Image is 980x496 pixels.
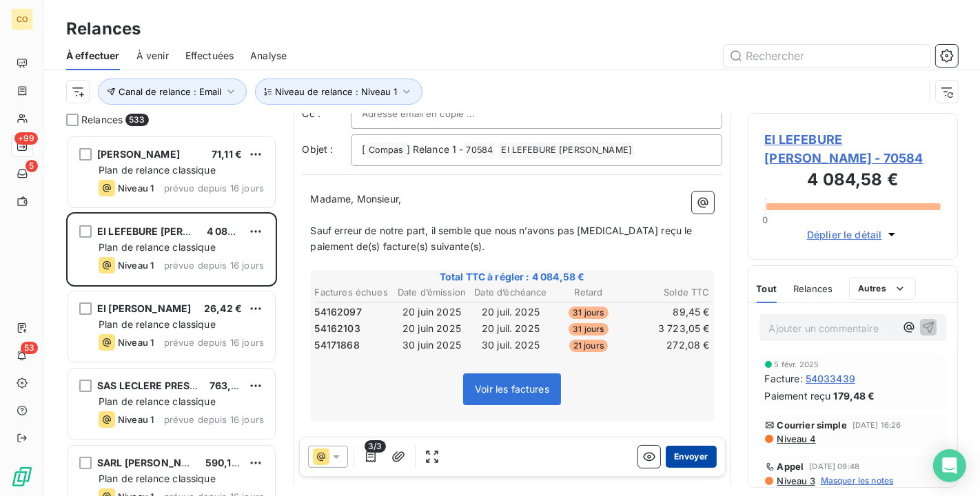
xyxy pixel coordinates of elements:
[315,338,360,352] span: 54171868
[765,389,831,403] span: Paiement reçu
[777,461,804,472] span: Appel
[164,183,264,194] span: prévue depuis 16 jours
[25,160,38,172] span: 5
[311,193,402,205] span: Madame, Monsieur,
[315,322,360,335] span: 54162103
[393,304,470,320] td: 20 juin 2025
[393,285,470,300] th: Date d’émission
[118,337,154,348] span: Niveau 1
[118,414,154,425] span: Niveau 1
[777,420,847,431] span: Courrier simple
[821,475,894,487] span: Masquer les notes
[472,304,550,320] td: 20 juil. 2025
[314,285,392,300] th: Factures échues
[806,371,855,386] span: 54033439
[204,302,242,314] span: 26,42 €
[21,342,38,354] span: 53
[99,241,216,253] span: Plan de relance classique
[97,225,243,237] span: EI LEFEBURE [PERSON_NAME]
[118,260,154,271] span: Niveau 1
[627,304,710,320] td: 89,45 €
[164,260,264,271] span: prévue depuis 16 jours
[303,107,351,121] label: Cc :
[472,321,550,336] td: 20 juil. 2025
[757,283,777,294] span: Tout
[164,337,264,348] span: prévue depuis 16 jours
[765,167,941,195] h3: 4 084,58 €
[807,227,882,242] span: Déplier le détail
[569,307,608,319] span: 31 jours
[833,389,875,403] span: 179,48 €
[627,338,710,353] td: 272,08 €
[315,305,362,319] span: 54162097
[407,143,464,155] span: ] Relance 1 -
[475,383,549,395] span: Voir les factures
[212,148,242,160] span: 71,11 €
[118,183,154,194] span: Niveau 1
[210,380,253,391] span: 763,26 €
[393,321,470,336] td: 20 juin 2025
[14,132,38,145] span: +99
[365,440,385,453] span: 3/3
[499,143,634,158] span: EI LEFEBURE [PERSON_NAME]
[776,475,815,486] span: Niveau 3
[97,380,232,391] span: SAS LECLERE PRESTATIONS
[472,338,550,353] td: 30 juil. 2025
[11,8,33,30] div: CO
[119,86,221,97] span: Canal de relance : Email
[66,135,277,496] div: grid
[803,227,903,242] button: Déplier le détail
[776,433,816,444] span: Niveau 4
[125,114,148,126] span: 533
[164,414,264,425] span: prévue depuis 16 jours
[762,214,768,225] span: 0
[185,49,234,63] span: Effectuées
[775,360,819,369] span: 5 févr. 2025
[11,163,32,185] a: 5
[793,283,833,294] span: Relances
[666,446,716,468] button: Envoyer
[809,462,859,471] span: [DATE] 09:48
[207,225,260,237] span: 4 084,58 €
[363,103,511,124] input: Adresse email en copie ...
[933,449,966,482] div: Open Intercom Messenger
[393,338,470,353] td: 30 juin 2025
[97,302,191,314] span: EI [PERSON_NAME]
[465,143,496,158] span: 70584
[99,318,216,330] span: Plan de relance classique
[627,285,710,300] th: Solde TTC
[472,285,550,300] th: Date d’échéance
[81,113,123,127] span: Relances
[765,130,941,167] span: EI LEFEBURE [PERSON_NAME] - 70584
[136,49,169,63] span: À venir
[205,457,247,468] span: 590,14 €
[303,143,334,155] span: Objet :
[97,148,180,160] span: [PERSON_NAME]
[853,421,901,429] span: [DATE] 16:26
[627,321,710,336] td: 3 723,05 €
[97,457,207,468] span: SARL [PERSON_NAME]
[367,143,406,158] span: Compas
[311,225,695,252] span: Sauf erreur de notre part, il semble que nous n’avons pas [MEDICAL_DATA] reçu le paiement de(s) f...
[11,466,33,488] img: Logo LeanPay
[313,270,712,284] span: Total TTC à régler : 4 084,58 €
[66,17,141,41] h3: Relances
[250,49,287,63] span: Analyse
[99,473,216,484] span: Plan de relance classique
[98,79,247,105] button: Canal de relance : Email
[363,143,366,155] span: [
[255,79,422,105] button: Niveau de relance : Niveau 1
[66,49,120,63] span: À effectuer
[849,278,916,300] button: Autres
[275,86,397,97] span: Niveau de relance : Niveau 1
[569,323,608,335] span: 31 jours
[765,371,803,386] span: Facture :
[11,135,32,157] a: +99
[99,164,216,176] span: Plan de relance classique
[724,45,930,67] input: Rechercher
[99,395,216,407] span: Plan de relance classique
[569,340,608,352] span: 21 jours
[551,285,626,300] th: Retard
